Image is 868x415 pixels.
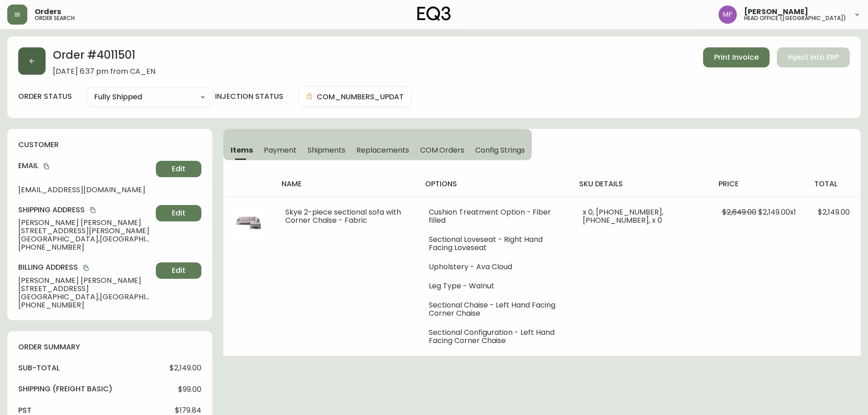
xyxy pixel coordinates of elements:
[156,161,201,177] button: Edit
[18,227,152,235] span: [STREET_ADDRESS][PERSON_NAME]
[18,301,152,309] span: [PHONE_NUMBER]
[719,5,737,24] img: 91cf6c4ea787f0dec862db02e33d59b3
[18,205,152,215] h4: Shipping Address
[53,67,155,76] span: [DATE] 6:37 pm from CA_EN
[35,8,61,15] span: Orders
[429,328,560,345] li: Sectional Configuration - Left Hand Facing Corner Chaise
[429,236,560,252] li: Sectional Loveseat - Right Hand Facing Loveseat
[156,205,201,221] button: Edit
[178,385,201,394] span: $99.00
[234,208,263,237] img: 6a42ae88-dd79-4950-ac23-3609e07a8c39.jpg
[88,205,98,215] button: copy
[172,164,185,174] span: Edit
[703,47,770,67] button: Print Invoice
[42,162,51,171] button: copy
[285,207,401,225] span: Skye 2-piece sectional sofa with Corner Chaise - Fabric
[156,262,201,279] button: Edit
[356,145,409,155] span: Replacements
[583,207,663,225] span: x 0, [PHONE_NUMBER], [PHONE_NUMBER], x 0
[429,208,560,225] li: Cushion Treatment Option - Fiber filled
[282,179,411,189] h4: name
[475,145,524,155] span: Config Strings
[719,179,800,189] h4: price
[417,6,451,21] img: logo
[231,145,253,155] span: Items
[429,301,560,318] li: Sectional Chaise - Left Hand Facing Corner Chaise
[53,47,155,67] h2: Order # 4011501
[814,179,853,189] h4: total
[18,235,152,243] span: [GEOGRAPHIC_DATA] , [GEOGRAPHIC_DATA] , R3L 0G8 , CA
[18,384,113,394] h4: Shipping ( Freight Basic )
[18,92,72,102] label: order status
[744,8,808,15] span: [PERSON_NAME]
[18,243,152,251] span: [PHONE_NUMBER]
[175,406,201,415] span: $179.84
[308,145,346,155] span: Shipments
[18,285,152,293] span: [STREET_ADDRESS]
[172,208,185,218] span: Edit
[215,92,283,102] h4: injection status
[818,207,850,217] span: $2,149.00
[579,179,704,189] h4: sku details
[714,52,759,62] span: Print Invoice
[18,219,152,227] span: [PERSON_NAME] [PERSON_NAME]
[18,342,201,352] h4: order summary
[18,161,152,171] h4: Email
[18,186,152,194] span: [EMAIL_ADDRESS][DOMAIN_NAME]
[420,145,465,155] span: COM Orders
[758,207,796,217] span: $2,149.00 x 1
[722,207,756,217] span: $2,649.00
[82,263,91,272] button: copy
[429,263,560,271] li: Upholstery - Ava Cloud
[18,293,152,301] span: [GEOGRAPHIC_DATA] , [GEOGRAPHIC_DATA] , V6K 3H3 , CA
[18,363,60,373] h4: sub-total
[18,262,152,272] h4: Billing Address
[264,145,297,155] span: Payment
[172,266,185,276] span: Edit
[744,15,846,21] h5: head office ([GEOGRAPHIC_DATA])
[18,277,152,285] span: [PERSON_NAME] [PERSON_NAME]
[169,364,201,372] span: $2,149.00
[425,179,564,189] h4: options
[18,140,201,150] h4: customer
[429,282,560,290] li: Leg Type - Walnut
[35,15,75,21] h5: order search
